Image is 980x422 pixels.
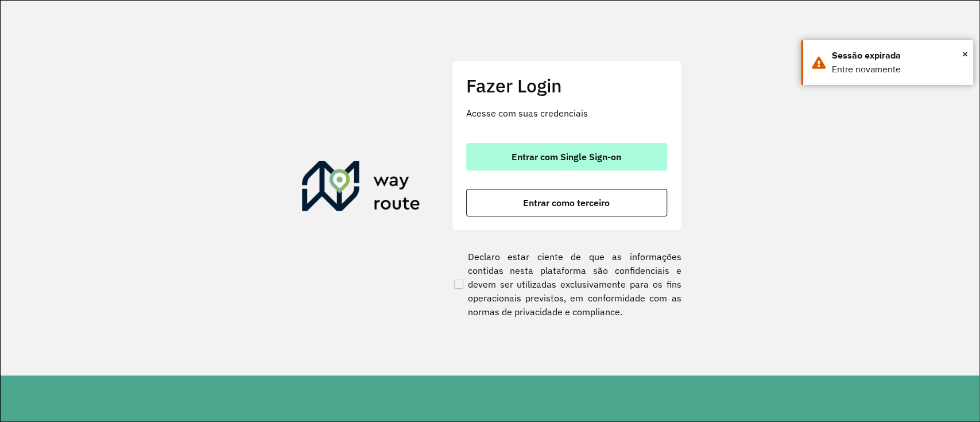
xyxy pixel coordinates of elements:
[466,189,667,216] button: button
[832,49,964,63] div: Sessão expirada
[512,152,621,161] span: Entrar com Single Sign-on
[523,198,610,207] span: Entrar como terceiro
[832,63,964,76] div: Entre novamente
[466,75,667,96] h2: Fazer Login
[962,45,968,63] span: ×
[962,45,968,63] button: Close
[466,143,667,171] button: button
[302,161,420,216] img: Roteirizador AmbevTech
[466,106,667,120] p: Acesse com suas credenciais
[452,250,681,319] label: Declaro estar ciente de que as informações contidas nesta plataforma são confidenciais e devem se...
